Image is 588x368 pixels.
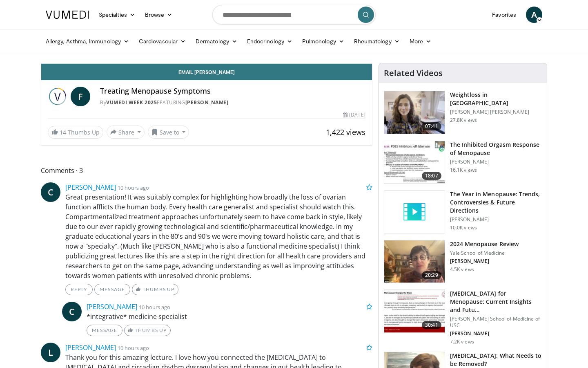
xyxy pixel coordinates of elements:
span: 14 [60,128,66,136]
p: 16.1K views [450,167,477,173]
a: 18:07 The Inhibited Orgasm Response of Menopause [PERSON_NAME] 16.1K views [384,141,542,184]
a: Vumedi Week 2025 [106,99,157,106]
p: Great presentation! It was suitably complex for highlighting how broadly the loss of ovarian func... [65,192,372,280]
span: 18:07 [422,172,441,180]
img: 283c0f17-5e2d-42ba-a87c-168d447cdba4.150x105_q85_crop-smart_upscale.jpg [384,141,445,184]
h3: [MEDICAL_DATA] for Menopause: Current Insights and Futu… [450,289,542,314]
a: Email [PERSON_NAME] [41,64,372,80]
p: [PERSON_NAME] [450,216,542,223]
h3: [MEDICAL_DATA]: What Needs to be Removed? [450,352,542,368]
p: [PERSON_NAME] [450,159,542,165]
div: By FEATURING [100,99,365,106]
p: Yale School of Medicine [450,250,519,256]
a: Message [94,284,130,295]
p: [PERSON_NAME] School of Medicine of USC [450,316,542,329]
video-js: Video Player [41,63,372,64]
h3: The Inhibited Orgasm Response of Menopause [450,141,542,157]
a: C [41,182,60,202]
img: 47271b8a-94f4-49c8-b914-2a3d3af03a9e.150x105_q85_crop-smart_upscale.jpg [384,290,445,332]
p: [PERSON_NAME] [450,330,542,337]
a: 30:41 [MEDICAL_DATA] for Menopause: Current Insights and Futu… [PERSON_NAME] School of Medicine o... [384,289,542,345]
a: Cardiovascular [134,33,191,49]
p: 10.0K views [450,224,477,231]
p: [PERSON_NAME] [PERSON_NAME] [450,109,542,115]
a: Pulmonology [297,33,349,49]
a: [PERSON_NAME] [65,343,116,352]
img: 9983fed1-7565-45be-8934-aef1103ce6e2.150x105_q85_crop-smart_upscale.jpg [384,91,445,134]
a: Rheumatology [349,33,405,49]
a: More [405,33,436,49]
a: 14 Thumbs Up [48,126,103,139]
p: 7.2K views [450,339,474,345]
h3: Weightloss in [GEOGRAPHIC_DATA] [450,91,542,107]
h4: Related Videos [384,68,443,78]
a: Reply [65,284,93,295]
span: 07:41 [422,122,441,130]
h4: Treating Menopause Symptoms [100,87,365,96]
a: Thumbs Up [124,325,170,336]
span: 20:29 [422,271,441,279]
a: Allergy, Asthma, Immunology [41,33,134,49]
small: 10 hours ago [118,344,149,352]
a: L [41,343,60,362]
img: 692f135d-47bd-4f7e-b54d-786d036e68d3.150x105_q85_crop-smart_upscale.jpg [384,240,445,283]
span: 30:41 [422,321,441,329]
p: 4.5K views [450,266,474,273]
a: Dermatology [191,33,242,49]
p: 27.8K views [450,117,477,123]
span: Comments 3 [41,165,372,176]
img: VuMedi Logo [46,11,89,19]
a: 20:29 2024 Menopause Review Yale School of Medicine [PERSON_NAME] 4.5K views [384,240,542,283]
a: The Year in Menopause: Trends, Controversies & Future Directions [PERSON_NAME] 10.0K views [384,190,542,233]
a: Message [87,325,122,336]
h3: 2024 Menopause Review [450,240,519,248]
img: video_placeholder_short.svg [384,191,445,233]
span: 1,422 views [326,127,365,137]
p: [PERSON_NAME] [450,258,519,265]
a: Thumbs Up [132,284,178,295]
p: *integrative* medicine specialist [87,312,372,321]
h3: The Year in Menopause: Trends, Controversies & Future Directions [450,190,542,215]
a: A [526,7,542,23]
button: Share [107,126,145,139]
small: 10 hours ago [118,184,149,191]
a: 07:41 Weightloss in [GEOGRAPHIC_DATA] [PERSON_NAME] [PERSON_NAME] 27.8K views [384,91,542,134]
img: Vumedi Week 2025 [48,87,67,106]
div: [DATE] [343,111,365,119]
small: 10 hours ago [139,303,170,311]
a: [PERSON_NAME] [65,183,116,192]
a: [PERSON_NAME] [87,302,137,311]
input: Search topics, interventions [212,5,376,25]
a: Favorites [487,7,521,23]
a: Specialties [94,7,140,23]
a: Endocrinology [242,33,297,49]
a: Browse [140,7,178,23]
a: C [62,302,82,321]
a: F [71,87,90,106]
button: Save to [148,126,189,139]
a: [PERSON_NAME] [185,99,229,106]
